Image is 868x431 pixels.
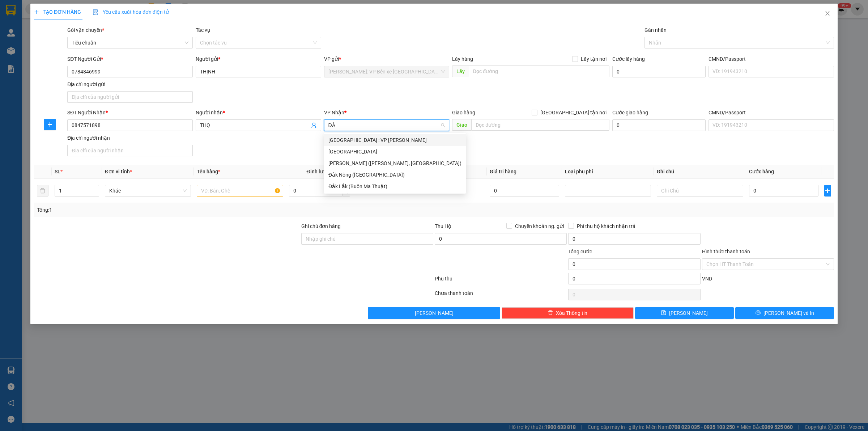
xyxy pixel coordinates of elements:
span: delete [548,310,553,316]
button: plus [824,185,831,197]
div: Chưa thanh toán [434,289,567,302]
div: SĐT Người Gửi [67,55,193,63]
label: Gán nhãn [644,27,667,33]
input: Ghi Chú [657,185,743,197]
span: Giao hàng [452,110,475,115]
span: Lấy tận nơi [578,55,609,63]
div: [PERSON_NAME] ([PERSON_NAME], [GEOGRAPHIC_DATA]) [328,159,461,167]
div: [GEOGRAPHIC_DATA] [328,148,461,156]
button: save[PERSON_NAME] [635,307,734,319]
div: Đắk Nông ([GEOGRAPHIC_DATA]) [328,171,461,179]
div: Phụ thu [434,275,567,287]
div: [GEOGRAPHIC_DATA] : VP [PERSON_NAME] [328,136,461,144]
input: Cước lấy hàng [612,66,706,77]
strong: BIÊN NHẬN VẬN CHUYỂN BẢO AN EXPRESS [12,10,148,18]
input: VD: Bàn, Ghế [197,185,283,197]
button: Close [817,4,838,24]
th: Ghi chú [654,165,746,179]
span: save [661,310,666,316]
div: Tổng: 1 [37,206,335,214]
span: Khác [109,185,187,196]
span: Giá trị hàng [490,169,516,174]
span: [PERSON_NAME] [669,309,708,317]
div: Đắk Nông (Gia Nghĩa) [324,169,466,181]
div: Lâm Đồng (Bảo Lạc, Đà Lạt) [324,157,466,169]
div: Địa chỉ người gửi [67,80,193,88]
span: Thu Hộ [435,223,451,229]
input: Dọc đường [469,66,609,77]
button: delete [37,185,48,197]
th: Loại phụ phí [562,165,654,179]
span: Hồ Chí Minh: VP Bến xe Miền Tây (Quận Bình Tân) [328,66,445,77]
span: VND [702,276,712,282]
span: VP Nhận [324,110,344,115]
span: [PERSON_NAME] [415,309,454,317]
button: deleteXóa Thông tin [502,307,634,319]
label: Cước lấy hàng [612,56,645,62]
span: Định lượng [307,169,332,174]
strong: (Công Ty TNHH Chuyển Phát Nhanh Bảo An - MST: 0109597835) [10,20,150,26]
img: icon [93,9,98,15]
input: Địa chỉ của người nhận [67,145,193,156]
div: Người gửi [196,55,321,63]
span: Tổng cước [568,249,592,254]
span: Tên hàng [197,169,220,174]
div: Đắk Lắk (Buôn Ma Thuật) [328,182,461,190]
input: Địa chỉ của người gửi [67,91,193,103]
div: SĐT Người Nhận [67,109,193,117]
div: VP gửi [324,55,450,63]
span: printer [756,310,761,316]
div: CMND/Passport [709,109,834,117]
input: Dọc đường [471,119,609,131]
span: Cước hàng [749,169,774,174]
span: plus [44,122,55,127]
span: Đơn vị tính [105,169,132,174]
div: CMND/Passport [709,55,834,63]
input: Cước giao hàng [612,119,706,131]
div: Người nhận [196,109,321,117]
span: [GEOGRAPHIC_DATA] tận nơi [537,109,609,117]
span: SL [55,169,60,174]
span: plus [34,9,39,14]
label: Hình thức thanh toán [702,249,750,254]
button: printer[PERSON_NAME] và In [735,307,834,319]
span: Tiêu chuẩn [72,37,188,48]
div: Đà Nẵng [324,146,466,157]
input: Ghi chú đơn hàng [301,233,433,245]
span: plus [825,188,831,194]
span: Gói vận chuyển [67,27,104,33]
span: [PERSON_NAME] và In [763,309,814,317]
span: Lấy hàng [452,56,473,62]
label: Ghi chú đơn hàng [301,223,341,229]
div: Đắk Lắk (Buôn Ma Thuật) [324,181,466,192]
span: Xóa Thông tin [556,309,587,317]
span: user-add [311,122,317,128]
span: [PHONE_NUMBER] - [DOMAIN_NAME] [29,28,133,56]
div: Đà Nẵng : VP Thanh Khê [324,134,466,146]
input: 0 [490,185,559,197]
span: close [825,10,830,16]
span: Lấy [452,66,469,77]
button: [PERSON_NAME] [368,307,500,319]
div: Địa chỉ người nhận [67,134,193,142]
label: Tác vụ [196,27,210,33]
span: Phí thu hộ khách nhận trả [574,222,638,230]
span: Giao [452,119,471,131]
span: Yêu cầu xuất hóa đơn điện tử [93,9,169,15]
span: Chuyển khoản ng. gửi [512,222,567,230]
span: TẠO ĐƠN HÀNG [34,9,81,15]
button: plus [44,119,56,130]
label: Cước giao hàng [612,110,648,115]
